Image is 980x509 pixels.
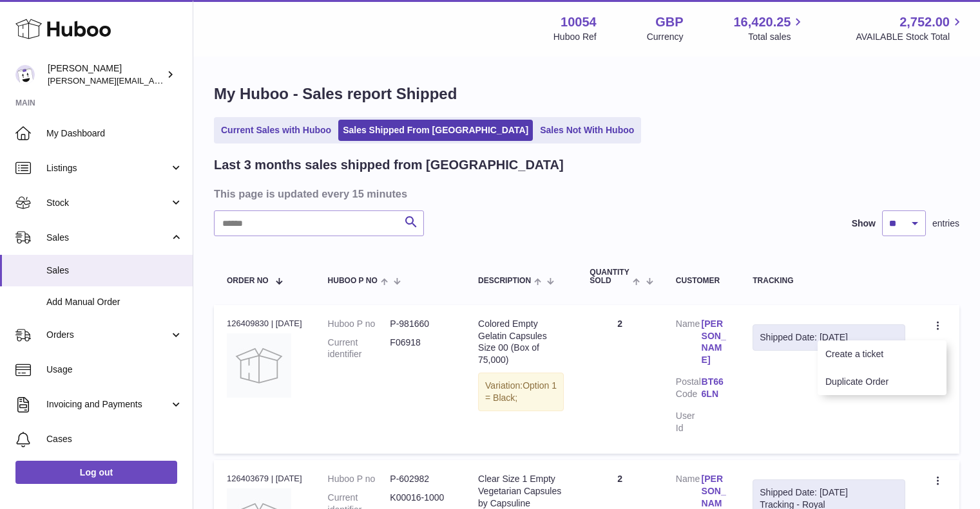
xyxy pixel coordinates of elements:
a: BT66 6LN [702,376,727,400]
h3: This page is updated every 15 minutes [214,187,956,201]
span: Add Manual Order [46,296,183,308]
a: Log out [15,461,177,484]
h1: My Huboo - Sales report Shipped [214,84,959,104]
dd: F06918 [390,337,452,361]
div: [PERSON_NAME] [48,62,164,87]
span: My Dashboard [46,127,183,140]
li: Duplicate Order [818,368,946,396]
dd: P-981660 [390,318,452,330]
dt: Current identifier [328,337,390,361]
dt: Name [676,318,702,370]
span: Huboo P no [328,277,378,285]
span: Cases [46,433,183,445]
span: AVAILABLE Stock Total [856,31,965,43]
a: 16,420.25 Total sales [733,14,805,43]
div: Customer [676,277,727,285]
span: Sales [46,264,183,277]
dt: Huboo P no [328,473,390,485]
div: Shipped Date: [DATE] [760,486,898,499]
td: 2 [577,305,662,454]
span: Sales [46,232,169,244]
div: 126409830 | [DATE] [227,318,302,329]
div: Currency [647,31,684,43]
div: 126403679 | [DATE] [227,473,302,485]
span: [PERSON_NAME][EMAIL_ADDRESS][DOMAIN_NAME] [48,75,258,86]
span: 16,420.25 [733,14,791,31]
div: Huboo Ref [553,31,597,43]
img: no-photo.jpg [227,333,291,398]
span: Total sales [748,31,805,43]
a: Current Sales with Huboo [216,120,336,141]
img: luz@capsuline.com [15,65,35,84]
span: Order No [227,277,269,285]
dt: Huboo P no [328,318,390,330]
div: Tracking [753,277,905,285]
h2: Last 3 months sales shipped from [GEOGRAPHIC_DATA] [214,156,564,174]
span: Description [478,277,531,285]
div: Colored Empty Gelatin Capsules Size 00 (Box of 75,000) [478,318,564,367]
a: Sales Shipped From [GEOGRAPHIC_DATA] [338,120,533,141]
span: Stock [46,197,169,209]
span: entries [932,217,959,230]
strong: GBP [655,14,683,31]
span: Listings [46,162,169,174]
span: Orders [46,329,169,341]
span: Invoicing and Payments [46,398,169,411]
div: Variation: [478,373,564,411]
li: Create a ticket [818,340,946,368]
dt: Postal Code [676,376,702,403]
div: Shipped Date: [DATE] [760,331,898,344]
span: Quantity Sold [590,268,629,285]
dd: P-602982 [390,473,452,485]
dt: User Id [676,410,702,434]
label: Show [852,217,876,230]
span: 2,752.00 [899,14,950,31]
a: [PERSON_NAME] [702,318,727,367]
span: Usage [46,364,183,376]
a: Sales Not With Huboo [535,120,639,141]
a: 2,752.00 AVAILABLE Stock Total [856,14,965,43]
strong: 10054 [561,14,597,31]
